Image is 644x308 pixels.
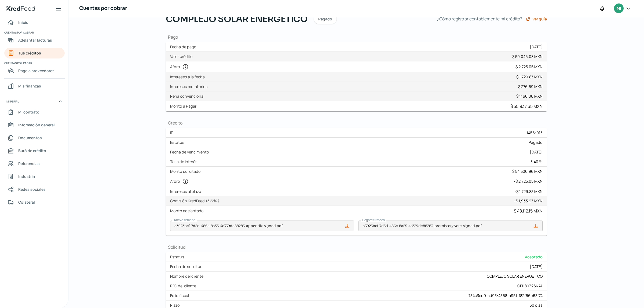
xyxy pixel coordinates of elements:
span: Aceptado [525,254,543,259]
a: Documentos [4,133,65,143]
span: ( 3.22 % ) [206,198,219,203]
span: Redes sociales [18,186,46,193]
div: 3.40 % [530,159,543,164]
div: $ 1,160.00 MXN [516,94,543,99]
span: Documentos [18,134,42,141]
span: Anexo firmado [174,218,195,222]
label: Valor crédito [170,54,195,59]
label: Aforo [170,178,191,185]
label: Plazo [170,303,182,308]
label: Aforo [170,64,191,70]
span: Buró de crédito [18,147,46,154]
label: Fecha de solicitud [170,264,205,269]
div: $ 2,725.05 MXN [515,64,543,69]
span: Mi perfil [6,99,19,104]
span: ¿Cómo registrar contablemente mi crédito? [437,15,522,23]
a: Adelantar facturas [4,35,65,46]
label: Pena convencional [170,94,206,99]
label: Comisión KredFeed [170,198,222,203]
span: Pagado [318,17,332,21]
a: Información general [4,120,65,130]
span: Pago a proveedores [18,67,54,74]
label: Monto adelantado [170,208,206,213]
div: 1456-013 [526,130,543,135]
span: Inicio [18,19,28,26]
label: Monto a Pagar [170,104,199,109]
a: Industria [4,171,65,182]
label: Intereses a la fecha [170,74,207,79]
span: Mi contrato [18,109,39,115]
div: - $ 2,725.05 MXN [514,179,543,184]
span: Tus créditos [19,50,41,56]
h1: Solicitud [166,244,547,250]
label: Fecha de pago [170,44,199,49]
div: $ 1,729.83 MXN [516,74,543,79]
div: $ 50,046.08 MXN [512,54,543,59]
a: Inicio [4,17,65,28]
a: Colateral [4,197,65,208]
a: Mis finanzas [4,81,65,91]
span: Referencias [18,160,40,167]
div: [DATE] [530,44,543,49]
label: Monto solicitado [170,169,203,174]
label: ID [170,130,176,135]
label: Intereses moratorios [170,84,210,89]
span: Mis finanzas [18,83,41,89]
span: COMPLEJO SOLAR ENERGETICO [166,13,308,25]
label: Estatus [170,140,186,145]
span: MI [617,5,621,12]
div: - $ 1,729.83 MXN [515,189,543,194]
div: CEI180326N7A [517,283,543,288]
span: Industria [18,173,35,180]
div: 734c3ed9-cd93-4368-a951-f82f66b63f74 [469,293,543,298]
div: $ 276.69 MXN [518,84,543,89]
h1: Pago [166,34,547,40]
label: Intereses al plazo [170,189,203,194]
a: Tus créditos [4,48,65,58]
a: Ver guía [526,17,547,21]
div: COMPLEJO SOLAR ENERGETICO [487,274,543,279]
h1: Crédito [166,120,547,126]
span: Cuentas por pagar [4,61,64,65]
div: $ 48,112.15 MXN [514,208,543,214]
a: Referencias [4,158,65,169]
a: Mi contrato [4,107,65,118]
div: $ 55,937.65 MXN [510,103,543,109]
h1: Cuentas por cobrar [79,5,127,12]
a: Buró de crédito [4,145,65,156]
div: [DATE] [530,149,543,155]
div: $ 54,500.96 MXN [512,169,543,174]
label: Fecha de vencimiento [170,149,211,155]
a: Pago a proveedores [4,65,65,76]
label: Nombre del cliente [170,274,206,279]
a: Redes sociales [4,184,65,195]
span: Pagado [529,140,543,145]
span: Pagaré firmado [362,218,385,222]
span: Cuentas por cobrar [4,30,64,35]
span: Información general [18,122,55,128]
div: [DATE] [530,264,543,269]
label: RFC del cliente [170,283,198,288]
span: Adelantar facturas [18,37,52,43]
div: - $ 1,933.93 MXN [514,198,543,203]
div: 30 días [530,303,543,308]
span: Colateral [18,199,35,206]
label: Estatus [170,254,186,259]
label: Tasa de interés [170,159,200,164]
span: Ver guía [532,17,547,21]
label: Folio fiscal [170,293,191,298]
